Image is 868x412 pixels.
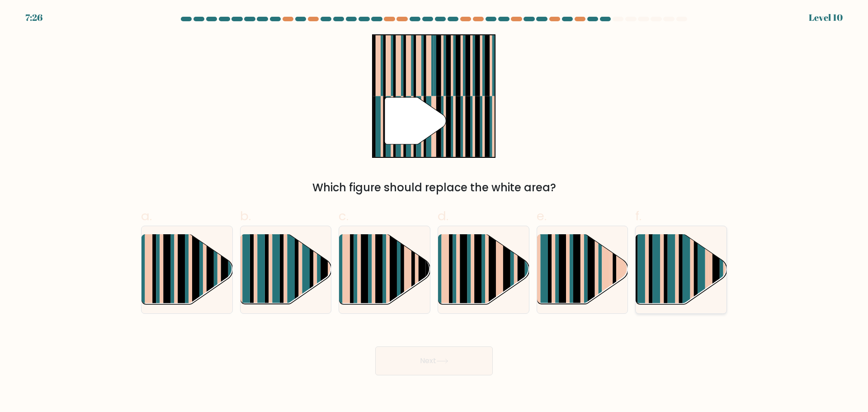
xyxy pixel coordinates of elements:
[385,97,446,144] g: "
[438,207,448,225] span: d.
[141,207,152,225] span: a.
[25,11,42,24] div: 7:26
[635,207,642,225] span: f.
[240,207,251,225] span: b.
[375,346,493,375] button: Next
[537,207,547,225] span: e.
[809,11,843,24] div: Level 10
[146,180,722,196] div: Which figure should replace the white area?
[339,207,349,225] span: c.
